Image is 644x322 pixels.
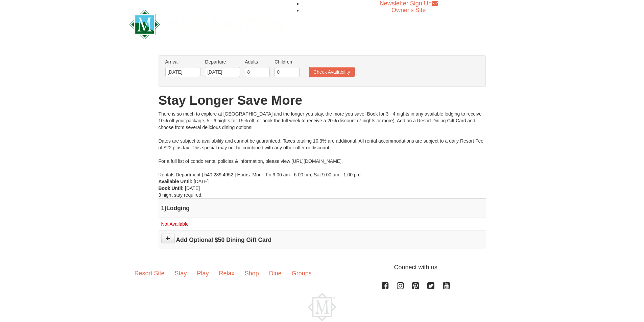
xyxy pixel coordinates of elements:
span: 3 night stay required. [159,192,203,198]
a: Resort Site [129,263,170,284]
div: There is so much to explore at [GEOGRAPHIC_DATA] and the longer you stay, the more you save! Book... [159,110,486,178]
h4: Add Optional $50 Dining Gift Card [161,237,483,243]
a: Play [192,263,214,284]
h4: 1 Lodging [161,205,483,212]
a: Owner's Site [391,7,426,14]
a: Massanutten Resort [129,16,284,31]
span: ) [164,205,166,212]
label: Children [275,58,300,65]
label: Departure [205,58,240,65]
span: [DATE] [194,179,209,184]
label: Adults [245,58,270,65]
a: Groups [287,263,317,284]
span: Not Available [161,221,189,227]
p: Connect with us [129,263,515,272]
a: Relax [214,263,240,284]
span: [DATE] [185,185,200,191]
button: Check Availability [309,67,355,77]
label: Arrival [165,58,200,65]
img: Massanutten Resort Logo [129,10,284,39]
strong: Available Until: [159,179,193,184]
img: Massanutten Resort Logo [308,293,336,321]
a: Dine [264,263,287,284]
a: Stay [170,263,192,284]
h1: Stay Longer Save More [159,94,486,107]
strong: Book Until: [159,185,184,191]
a: Shop [240,263,264,284]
